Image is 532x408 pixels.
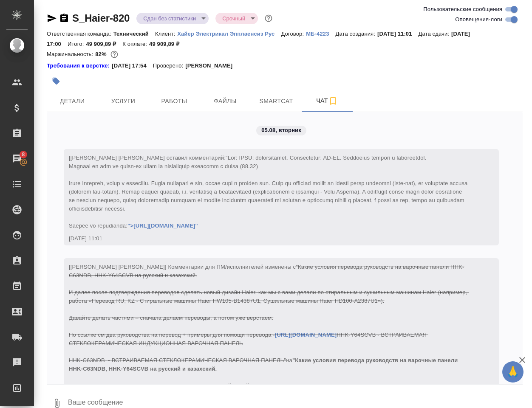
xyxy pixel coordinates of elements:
[177,30,281,37] a: Хайер Электрикал Эпплаенсиз Рус
[215,13,258,24] div: Сдан без статистики
[423,5,502,14] span: Пользовательские сообщения
[86,41,122,47] p: 49 909,89 ₽
[306,31,335,37] p: МБ-4223
[127,222,198,229] a: ">[URL][DOMAIN_NAME]"
[154,96,195,107] span: Работы
[72,12,130,24] a: S_Haier-820
[220,15,248,22] button: Срочный
[336,31,377,37] p: Дата создания:
[17,150,30,159] span: 8
[47,13,57,23] button: Скопировать ссылку для ЯМессенджера
[261,126,301,135] p: 05.08, вторник
[377,31,419,37] p: [DATE] 11:01
[281,31,306,37] p: Договор:
[455,15,502,24] span: Оповещения-логи
[136,13,209,24] div: Сдан без статистики
[2,148,32,169] a: 8
[256,96,297,107] span: Smartcat
[306,30,335,37] a: МБ-4223
[112,62,153,70] p: [DATE] 17:54
[59,13,69,23] button: Скопировать ссылку
[502,361,524,383] button: 🙏
[95,51,108,57] p: 82%
[149,41,186,47] p: 49 909,89 ₽
[113,31,155,37] p: Технический
[177,31,281,37] p: Хайер Электрикал Эпплаенсиз Рус
[141,15,198,22] button: Сдан без статистики
[185,62,239,70] p: [PERSON_NAME]
[68,41,86,47] p: Итого:
[69,155,469,229] span: [[PERSON_NAME] [PERSON_NAME] оставил комментарий:
[263,13,274,24] button: Доп статусы указывают на важность/срочность заказа
[122,41,149,47] p: К оплате:
[47,62,112,70] a: Требования к верстке:
[275,332,337,338] a: [URL][DOMAIN_NAME]
[69,234,469,243] div: [DATE] 11:01
[506,363,520,381] span: 🙏
[153,62,186,70] p: Проверено:
[47,51,95,57] p: Маржинальность:
[109,49,120,60] button: 7384.95 RUB;
[69,155,469,229] span: "Lor: IPSU: dolorsitamet. Consectetur: AD-EL. Seddoeius tempori u laboreetdol. Magnaal en adm ve ...
[205,96,246,107] span: Файлы
[419,31,451,37] p: Дата сдачи:
[103,96,144,107] span: Услуги
[47,72,65,90] button: Добавить тэг
[47,31,113,37] p: Ответственная команда:
[307,96,348,106] span: Чат
[155,31,177,37] p: Клиент:
[328,96,338,106] svg: Подписаться
[52,96,93,107] span: Детали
